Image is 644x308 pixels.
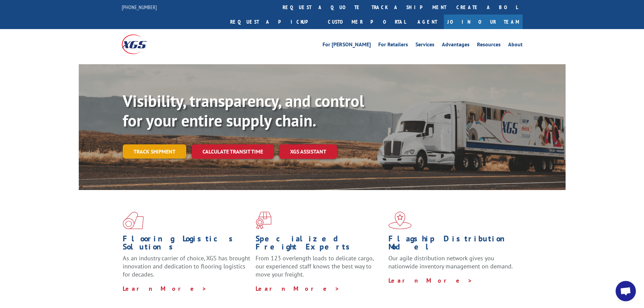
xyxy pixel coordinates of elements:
[123,212,144,229] img: xgs-icon-total-supply-chain-intelligence-red
[323,15,411,29] a: Customer Portal
[122,4,157,10] a: [PHONE_NUMBER]
[123,254,250,278] span: As an industry carrier of choice, XGS has brought innovation and dedication to flooring logistics...
[123,90,364,131] b: Visibility, transparency, and control for your entire supply chain.
[256,235,383,254] h1: Specialized Freight Experts
[192,144,274,159] a: Calculate transit time
[442,42,470,49] a: Advantages
[444,15,523,29] a: Join Our Team
[415,42,434,49] a: Services
[225,15,323,29] a: Request a pickup
[123,285,207,292] a: Learn More >
[388,277,473,284] a: Learn More >
[123,235,251,254] h1: Flooring Logistics Solutions
[508,42,523,49] a: About
[378,42,408,49] a: For Retailers
[256,285,340,292] a: Learn More >
[256,254,383,284] p: From 123 overlength loads to delicate cargo, our experienced staff knows the best way to move you...
[477,42,501,49] a: Resources
[411,15,444,29] a: Agent
[279,144,337,159] a: XGS ASSISTANT
[388,212,412,229] img: xgs-icon-flagship-distribution-model-red
[388,254,513,270] span: Our agile distribution network gives you nationwide inventory management on demand.
[388,235,516,254] h1: Flagship Distribution Model
[256,212,271,229] img: xgs-icon-focused-on-flooring-red
[616,281,636,301] a: Open chat
[123,144,186,159] a: Track shipment
[323,42,371,49] a: For [PERSON_NAME]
